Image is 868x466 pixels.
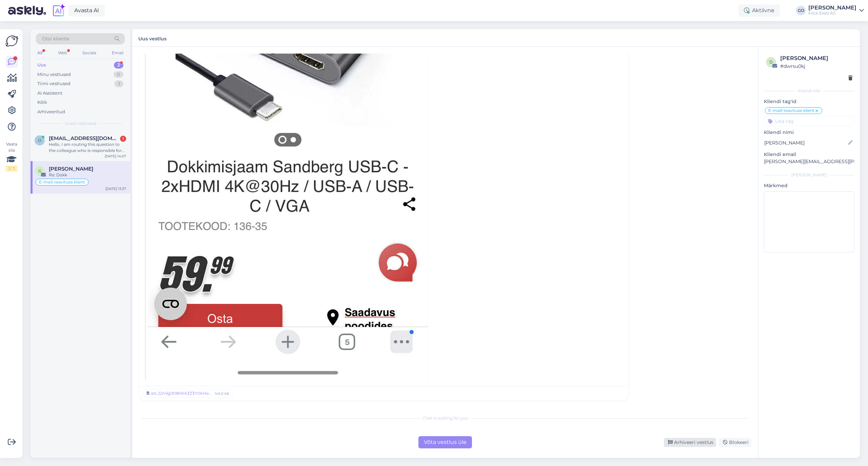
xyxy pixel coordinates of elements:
span: E-maili teavituse klient [39,180,85,184]
p: Kliendi tag'id [764,98,854,105]
div: # dwrsu0kj [780,62,852,70]
div: 145.0 kB [214,390,230,396]
div: [PERSON_NAME] [764,172,854,178]
span: Otsi kliente [42,35,69,42]
p: [PERSON_NAME][EMAIL_ADDRESS][PERSON_NAME][DOMAIN_NAME] [764,158,854,165]
div: Vaata siia [5,141,18,172]
div: att.22nVg0t98WA3Z3Y0KHeK9px97uySym5Qs_s12QJFaPI.jpeg [151,390,213,396]
div: Tiimi vestlused [37,80,71,87]
div: Socials [81,48,98,57]
div: [PERSON_NAME] [808,5,856,11]
div: Võta vestlus üle [418,436,472,448]
div: [PERSON_NAME] [780,54,852,62]
span: Gunnar Obolenski [49,166,93,172]
input: Lisa tag [764,116,854,126]
p: Kliendi email [764,151,854,158]
div: [DATE] 13:37 [105,186,126,191]
span: o [38,138,41,143]
div: Klick Eesti AS [808,11,856,16]
span: d [769,59,773,64]
div: Web [57,48,68,57]
input: Lisa nimi [764,139,847,147]
a: Avasta AI [68,5,105,16]
span: E-maili teavituse klient [768,109,814,113]
div: Hello, I am routing this question to the colleague who is responsible for this topic. The reply m... [49,141,126,154]
div: AI Assistent [37,90,62,97]
div: Kõik [37,99,47,106]
div: GO [796,6,806,15]
p: Märkmed [764,182,854,189]
span: oliverkivilo76@gmail.com [49,135,119,141]
div: Chat is waiting for you [139,415,751,421]
div: 3 [114,80,123,87]
div: 2 / 3 [5,166,18,172]
div: 2 [114,62,123,69]
span: Uued vestlused [65,120,96,127]
div: Kliendi info [764,88,854,94]
span: G [38,168,41,173]
div: Email [111,48,125,57]
p: Kliendi nimi [764,129,854,136]
div: Blokeeri [719,438,751,447]
div: Uus [37,62,46,69]
img: explore-ai [52,3,66,18]
div: Re: Dokk [49,172,126,178]
div: 0 [114,71,123,78]
div: 1 [120,136,126,142]
div: Arhiveeri vestlus [664,438,716,447]
label: Uus vestlus [138,33,166,42]
a: [PERSON_NAME]Klick Eesti AS [808,5,864,16]
div: All [36,48,44,57]
div: Arhiveeritud [37,109,65,115]
div: Aktiivne [738,4,780,17]
img: Askly Logo [5,35,18,47]
div: [DATE] 14:07 [105,154,126,159]
div: Minu vestlused [37,71,71,78]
